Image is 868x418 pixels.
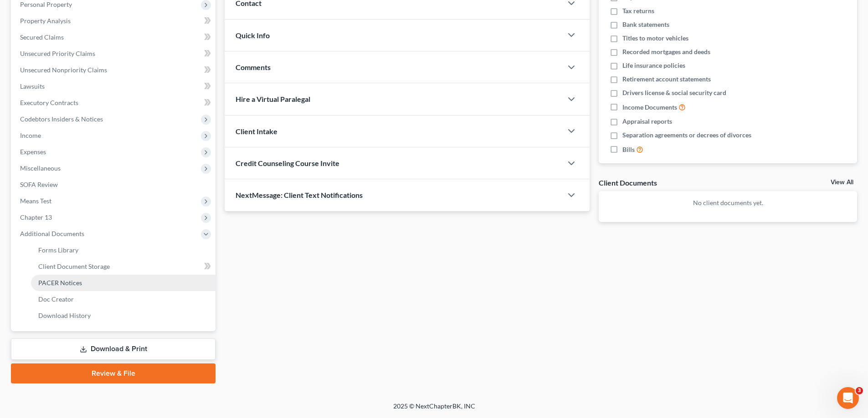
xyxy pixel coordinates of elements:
span: Retirement account statements [622,75,711,84]
a: Forms Library [31,242,216,258]
span: Means Test [20,197,51,205]
div: 2025 © NextChapterBK, INC [175,402,694,418]
a: Property Analysis [13,13,216,29]
span: Client Intake [236,127,277,136]
span: Appraisal reports [622,117,672,126]
a: Client Document Storage [31,258,216,275]
a: Download & Print [11,338,216,360]
span: Separation agreements or decrees of divorces [622,131,751,140]
span: Comments [236,63,271,71]
span: Lawsuits [20,82,45,90]
a: Secured Claims [13,29,216,45]
span: Life insurance policies [622,61,685,70]
span: Credit Counseling Course Invite [236,159,339,167]
a: Review & File [11,363,216,383]
span: Income Documents [622,103,677,112]
a: Doc Creator [31,291,216,307]
span: Income [20,131,41,139]
span: Download History [38,312,91,319]
a: Lawsuits [13,78,216,95]
p: No client documents yet. [606,198,850,207]
span: Doc Creator [38,295,74,303]
span: Personal Property [20,0,72,8]
div: Client Documents [599,178,657,187]
iframe: Intercom live chat [837,387,859,409]
a: PACER Notices [31,275,216,291]
span: Bank statements [622,20,669,29]
span: Expenses [20,148,46,156]
span: Client Document Storage [38,262,110,270]
a: Unsecured Priority Claims [13,45,216,62]
span: Tax returns [622,6,654,15]
span: Recorded mortgages and deeds [622,47,710,56]
a: Unsecured Nonpriority Claims [13,62,216,78]
span: Property Analysis [20,17,71,25]
span: Miscellaneous [20,164,61,172]
a: SOFA Review [13,176,216,193]
span: Hire a Virtual Paralegal [236,95,310,103]
span: Codebtors Insiders & Notices [20,115,103,123]
span: Additional Documents [20,230,84,237]
span: Titles to motor vehicles [622,34,688,43]
span: SOFA Review [20,181,58,188]
span: Secured Claims [20,33,64,41]
span: Bills [622,145,635,154]
span: Unsecured Priority Claims [20,50,95,57]
span: Unsecured Nonpriority Claims [20,66,107,74]
a: View All [831,179,853,186]
span: Drivers license & social security card [622,88,726,97]
span: NextMessage: Client Text Notifications [236,191,363,199]
a: Download History [31,307,216,324]
span: Quick Info [236,31,270,40]
span: PACER Notices [38,279,82,287]
span: Forms Library [38,246,78,254]
span: Chapter 13 [20,213,52,221]
span: 3 [856,387,863,394]
a: Executory Contracts [13,95,216,111]
span: Executory Contracts [20,99,78,106]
